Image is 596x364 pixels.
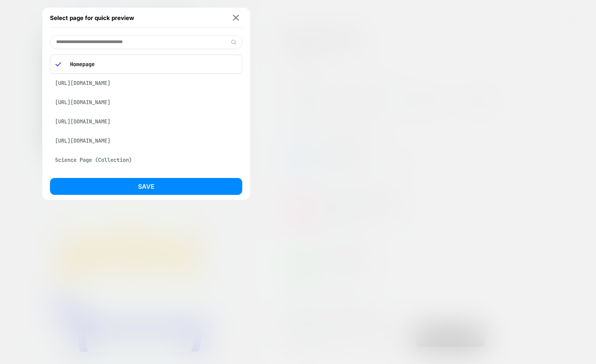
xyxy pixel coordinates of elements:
[6,286,87,321] iframe: Marketing Popup
[100,2,149,19] button: Try grüns →
[50,178,242,195] button: Save
[55,61,61,67] img: blue checkmark
[231,39,236,45] img: edit
[50,153,242,167] div: Science Page (Collection)
[233,15,239,21] img: close
[50,76,242,90] div: [URL][DOMAIN_NAME]
[50,133,242,148] div: [URL][DOMAIN_NAME]
[2,120,146,129] span: 🍏 Grünny [PERSON_NAME] Apple is here! Get our new limited-edition flavor before it's gone! 🍏
[66,61,237,68] p: Homepage
[50,95,242,110] div: [URL][DOMAIN_NAME]
[50,14,134,22] span: Select page for quick preview
[50,114,242,129] div: [URL][DOMAIN_NAME]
